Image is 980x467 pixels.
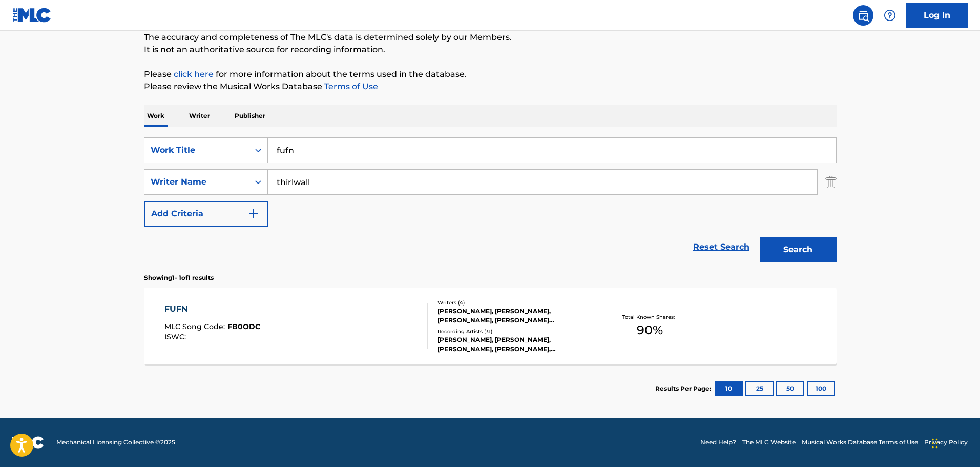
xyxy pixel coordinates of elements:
button: Add Criteria [144,201,268,227]
p: Total Known Shares: [622,313,677,321]
a: Need Help? [700,438,736,447]
img: MLC Logo [12,8,52,23]
div: Writer Name [151,176,243,188]
p: It is not an authoritative source for recording information. [144,44,837,56]
span: MLC Song Code : [164,322,227,331]
button: 100 [807,381,835,396]
p: Results Per Page: [655,384,714,393]
p: Work [144,105,168,127]
a: The MLC Website [742,438,796,447]
a: FUFNMLC Song Code:FB0ODCISWC:Writers (4)[PERSON_NAME], [PERSON_NAME], [PERSON_NAME], [PERSON_NAME... [144,288,837,364]
iframe: Chat Widget [929,418,980,467]
div: Writers ( 4 ) [437,299,592,307]
div: [PERSON_NAME], [PERSON_NAME], [PERSON_NAME], [PERSON_NAME] [PERSON_NAME] [437,307,592,325]
a: Musical Works Database Terms of Use [802,438,918,447]
div: Work Title [151,144,243,156]
button: Search [760,237,837,262]
p: The accuracy and completeness of The MLC's data is determined solely by our Members. [144,31,837,44]
p: Publisher [232,105,268,127]
a: Public Search [853,5,873,26]
a: Privacy Policy [924,438,968,447]
p: Please for more information about the terms used in the database. [144,68,837,80]
button: 10 [715,381,743,396]
p: Writer [186,105,213,127]
img: Delete Criterion [825,169,837,195]
span: ISWC : [164,332,189,341]
div: Recording Artists ( 31 ) [437,328,592,335]
a: Log In [906,3,968,28]
a: Terms of Use [322,82,378,91]
div: Help [880,5,900,26]
button: 25 [745,381,774,396]
img: logo [12,436,44,449]
div: [PERSON_NAME], [PERSON_NAME], [PERSON_NAME], [PERSON_NAME], [PERSON_NAME] [437,335,592,354]
p: Please review the Musical Works Database [144,80,837,93]
span: 90 % [637,321,663,339]
a: Reset Search [688,236,755,258]
span: Mechanical Licensing Collective © 2025 [56,438,175,447]
div: FUFN [164,303,260,315]
form: Search Form [144,137,837,268]
a: click here [174,69,214,79]
img: 9d2ae6d4665cec9f34b9.svg [247,208,260,220]
button: 50 [776,381,804,396]
p: Showing 1 - 1 of 1 results [144,273,214,282]
img: search [857,9,869,22]
span: FB0ODC [227,322,260,331]
img: help [884,9,896,22]
div: Drag [932,428,938,459]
